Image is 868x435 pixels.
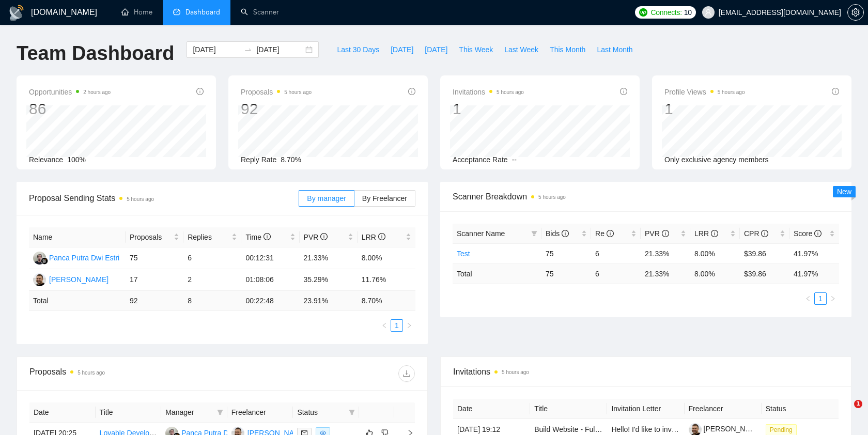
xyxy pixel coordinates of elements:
[837,188,851,196] span: New
[183,227,241,247] th: Replies
[378,319,391,332] button: left
[41,257,48,265] img: gigradar-bm.png
[591,41,638,58] button: Last Month
[762,399,839,419] th: Status
[761,230,768,237] span: info-circle
[457,250,470,258] a: Test
[684,7,692,18] span: 10
[664,156,769,164] span: Only exclusive agency members
[378,319,391,332] li: Previous Page
[241,247,299,269] td: 00:12:31
[67,156,86,164] span: 100%
[534,425,680,433] a: Build Website - Full Stack - UI almost in place
[126,247,183,269] td: 75
[641,243,690,263] td: 21.33%
[832,88,839,95] span: info-circle
[49,252,119,263] div: Panca Putra Dwi Estri
[29,402,96,423] th: Date
[403,319,415,332] li: Next Page
[33,275,109,283] a: MK[PERSON_NAME]
[453,365,839,378] span: Invitations
[425,44,447,55] span: [DATE]
[358,291,415,311] td: 8.70 %
[29,86,111,98] span: Opportunities
[805,296,811,302] span: left
[641,263,690,284] td: 21.33 %
[127,196,154,202] time: 5 hours ago
[347,405,357,420] span: filter
[196,88,204,95] span: info-circle
[833,400,858,425] iframe: Intercom live chat
[362,233,385,241] span: LRR
[8,5,25,21] img: logo
[453,190,839,203] span: Scanner Breakdown
[281,156,301,164] span: 8.70%
[161,402,227,423] th: Manager
[453,99,524,119] div: 1
[130,231,172,243] span: Proposals
[789,263,839,284] td: 41.97 %
[740,263,789,284] td: $ 39.86
[391,320,402,331] a: 1
[530,399,607,419] th: Title
[591,243,641,263] td: 6
[403,319,415,332] button: right
[740,243,789,263] td: $39.86
[320,233,328,240] span: info-circle
[546,229,569,238] span: Bids
[241,156,276,164] span: Reply Rate
[241,86,312,98] span: Proposals
[256,44,303,55] input: End date
[398,365,415,382] button: download
[399,369,414,378] span: download
[188,231,229,243] span: Replies
[595,229,614,238] span: Re
[193,44,240,55] input: Start date
[391,319,403,332] li: 1
[789,243,839,263] td: 41.97%
[244,45,252,54] span: swap-right
[337,44,379,55] span: Last 30 Days
[183,291,241,311] td: 8
[766,425,801,433] a: Pending
[705,9,712,16] span: user
[362,194,407,203] span: By Freelancer
[541,263,591,284] td: 75
[173,8,180,15] span: dashboard
[814,292,827,305] li: 1
[244,45,252,54] span: to
[331,41,385,58] button: Last 30 Days
[33,253,119,261] a: PPPanca Putra Dwi Estri
[419,41,453,58] button: [DATE]
[690,243,740,263] td: 8.00%
[854,400,862,408] span: 1
[457,229,505,238] span: Scanner Name
[29,156,63,164] span: Relevance
[183,247,241,269] td: 6
[391,44,413,55] span: [DATE]
[815,293,826,304] a: 1
[241,269,299,291] td: 01:08:06
[499,41,544,58] button: Last Week
[453,263,541,284] td: Total
[300,269,358,291] td: 35.29%
[512,156,517,164] span: --
[827,292,839,305] button: right
[381,322,388,329] span: left
[529,226,539,241] span: filter
[185,8,220,17] span: Dashboard
[538,194,566,200] time: 5 hours ago
[183,269,241,291] td: 2
[607,230,614,237] span: info-circle
[385,41,419,58] button: [DATE]
[300,247,358,269] td: 21.33%
[284,89,312,95] time: 5 hours ago
[378,233,385,240] span: info-circle
[126,291,183,311] td: 92
[620,88,627,95] span: info-circle
[694,229,718,238] span: LRR
[217,409,223,415] span: filter
[406,322,412,329] span: right
[802,292,814,305] li: Previous Page
[241,291,299,311] td: 00:22:48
